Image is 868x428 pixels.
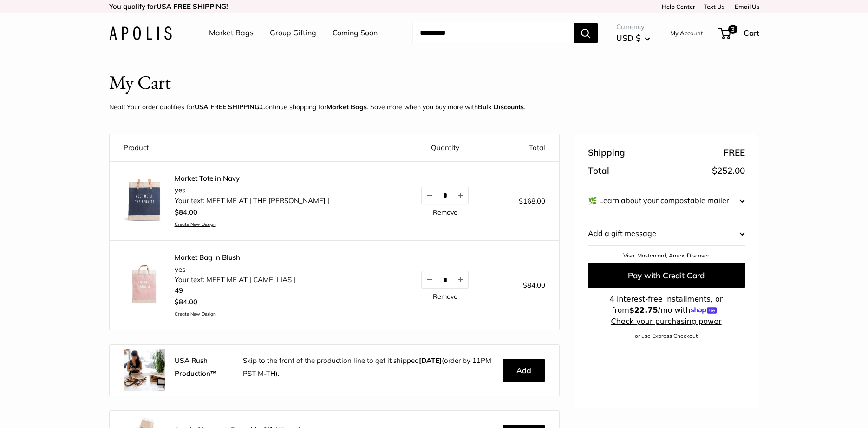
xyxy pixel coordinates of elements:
[109,69,171,96] h1: My Cart
[744,28,759,38] span: Cart
[175,185,329,196] li: yes
[209,26,254,40] a: Market Bags
[175,221,329,227] a: Create New Design
[243,354,496,380] p: Skip to the front of the production line to get it shipped (order by 11PM PST M-TH).
[433,293,457,300] a: Remove
[588,163,609,179] span: Total
[519,197,545,205] span: $168.00
[175,311,295,317] a: Create New Design
[588,222,745,245] button: Add a gift message
[175,208,197,217] span: $84.00
[175,275,295,285] li: Your text: MEET ME AT | CAMELLIAS |
[175,285,295,296] li: 49
[731,3,759,10] a: Email Us
[670,27,703,39] a: My Account
[616,33,640,43] span: USD $
[175,356,217,378] strong: USA Rush Production™
[326,103,367,111] a: Market Bags
[433,209,457,216] a: Remove
[616,31,650,46] button: USD $
[195,103,261,111] strong: USA FREE SHIPPING.
[616,20,650,33] span: Currency
[523,281,545,290] span: $84.00
[419,356,442,365] b: [DATE]
[437,276,452,284] input: Quantity
[712,165,745,176] span: $252.00
[109,26,172,40] img: Apolis
[270,26,316,40] a: Group Gifting
[175,264,295,275] li: yes
[175,253,295,262] a: Market Bag in Blush
[175,174,329,183] a: Market Tote in Navy
[728,25,737,34] span: 3
[124,263,165,305] img: description_Our first Blush Market Bag
[631,332,702,339] a: – or use Express Checkout –
[704,3,724,10] a: Text Us
[452,187,468,204] button: Increase quantity by 1
[109,101,525,113] p: Neat! Your order qualifies for Continue shopping for . Save more when you buy more with .
[175,297,197,306] span: $84.00
[333,26,378,40] a: Coming Soon
[719,26,759,40] a: 3 Cart
[398,134,492,162] th: Quantity
[437,191,452,199] input: Quantity
[124,179,165,221] img: Market Tote in Navy
[659,3,695,10] a: Help Center
[574,23,598,43] button: Search
[588,263,745,288] button: Pay with Credit Card
[588,189,745,212] button: 🌿 Learn about your compostable mailer
[588,355,745,375] iframe: PayPal-paypal
[478,103,524,111] u: Bulk Discounts
[623,252,709,259] a: Visa, Mastercard, Amex, Discover
[157,2,228,11] strong: USA FREE SHIPPING!
[175,196,329,206] li: Your text: MEET ME AT | THE [PERSON_NAME] |
[724,145,745,161] span: FREE
[503,359,545,382] button: Add
[492,134,559,162] th: Total
[422,187,437,204] button: Decrease quantity by 1
[124,349,165,391] img: rush.jpg
[452,271,468,288] button: Increase quantity by 1
[412,23,574,43] input: Search...
[422,271,437,288] button: Decrease quantity by 1
[110,134,399,162] th: Product
[588,145,625,161] span: Shipping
